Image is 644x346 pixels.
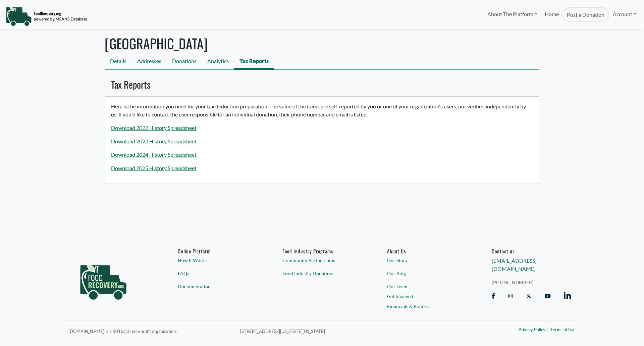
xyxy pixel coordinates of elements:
a: [PHONE_NUMBER] [492,279,571,286]
a: [EMAIL_ADDRESS][DOMAIN_NAME] [492,258,537,272]
p: [DOMAIN_NAME] is a 501(c)(3) non-profit organization. [68,327,232,335]
a: Home [541,7,562,22]
img: NavigationLogo_FoodRecovery-91c16205cd0af1ed486a0f1a7774a6544ea792ac00100771e7dd3ec7c0e58e41.png [6,6,87,27]
a: Addresses [132,54,167,69]
a: Download 2023 History Spreadsheet [111,138,197,144]
a: Our Blog [387,270,466,277]
p: Here is the information you need for your tax deduction preparation. The value of the items are s... [111,102,533,118]
span: | [547,325,549,333]
h1: [GEOGRAPHIC_DATA] [105,35,539,51]
a: Our Team [387,283,466,290]
a: Download 2024 History Spreadsheet [111,151,197,158]
h6: Online Platform [178,248,257,254]
a: Analytics [202,54,234,69]
a: Tax Reports [234,54,274,69]
a: Documentation [178,283,257,290]
a: About Us [387,248,466,254]
h3: Tax Reports [111,79,533,90]
h6: Contact us [492,248,571,254]
a: Food Industry Donations [282,270,362,277]
a: Get Involved [387,293,466,300]
a: Our Story [387,257,466,264]
a: Post a Donation [562,7,609,22]
a: Download 2025 History Spreadsheet [111,165,197,171]
a: Donations [167,54,202,69]
img: food_recovery_green_logo-76242d7a27de7ed26b67be613a865d9c9037ba317089b267e0515145e5e51427.png [73,248,133,312]
a: Account [609,7,640,21]
a: Financials & Polices [387,303,466,310]
a: Terms of Use [550,327,576,334]
p: [STREET_ADDRESS][US_STATE][US_STATE] [240,327,447,335]
a: Download 2022 History Spreadsheet [111,125,197,131]
a: About The Platform [483,7,541,21]
a: Privacy Policy [519,327,545,334]
a: Details [105,54,132,69]
a: How It Works [178,257,257,264]
a: Community Partnerships [282,257,362,264]
h6: Food Industry Programs [282,248,362,254]
a: FAQs [178,270,257,277]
